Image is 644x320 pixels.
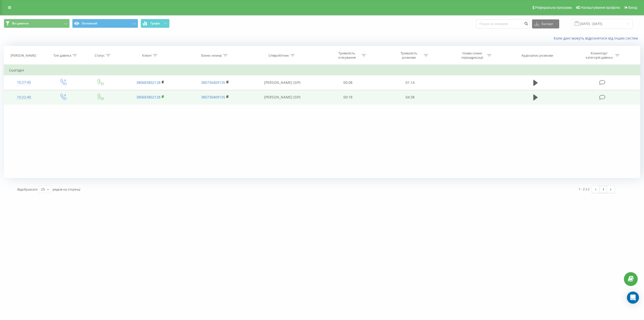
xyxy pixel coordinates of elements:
[95,53,105,58] div: Статус
[201,95,225,99] a: 380730409135
[201,80,225,85] a: 380730409135
[12,21,29,25] span: Всі дзвінки
[628,6,637,10] span: Вихід
[201,53,222,58] div: Бізнес номер
[317,90,379,104] td: 00:18
[141,19,170,28] button: Графік
[584,51,614,60] div: Коментар/категорія дзвінка
[11,53,36,58] div: [PERSON_NAME]
[627,292,639,304] div: Open Intercom Messenger
[72,19,138,28] button: Основний
[459,51,486,60] div: Назва схеми переадресації
[535,6,572,10] span: Реферальна програма
[532,19,559,28] button: Експорт
[247,75,317,90] td: [PERSON_NAME] (SIP)
[9,92,39,102] div: 10:22:40
[53,187,80,192] span: рядків на сторінці
[247,90,317,104] td: [PERSON_NAME] (SIP)
[136,80,160,85] a: 380683802128
[4,65,640,75] td: Сьогодні
[4,19,70,28] button: Всі дзвінки
[53,53,71,58] div: Тип дзвінка
[379,75,441,90] td: 01:14
[395,51,422,60] div: Тривалість розмови
[41,187,45,192] div: 25
[136,95,160,99] a: 380683802128
[333,51,360,60] div: Тривалість очікування
[142,53,152,58] div: Клієнт
[599,186,607,193] a: 1
[17,187,37,192] span: Відображати
[317,75,379,90] td: 00:08
[150,22,160,25] span: Графік
[521,53,553,58] div: Аудіозапис розмови
[379,90,441,104] td: 04:38
[554,36,640,41] a: Коли дані можуть відрізнятися вiд інших систем
[268,53,289,58] div: Співробітник
[9,78,39,87] div: 10:27:45
[579,187,589,192] div: 1 - 2 з 2
[581,6,620,10] span: Налаштування профілю
[476,19,530,28] input: Пошук за номером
